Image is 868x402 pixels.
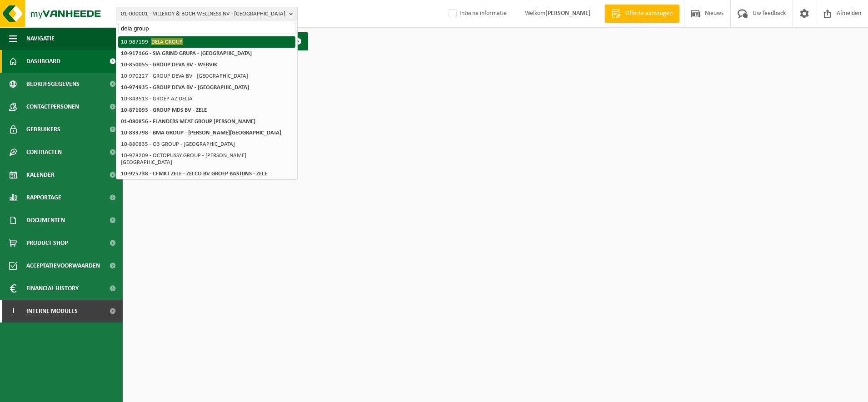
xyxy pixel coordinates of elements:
span: Dashboard [26,50,60,73]
span: Documenten [26,209,65,232]
span: Contactpersonen [26,95,79,118]
span: DELA GROUP [151,38,183,45]
span: Acceptatievoorwaarden [26,254,100,277]
strong: 10-974935 - GROUP DEVA BV - [GEOGRAPHIC_DATA] [121,84,249,90]
span: Bedrijfsgegevens [26,73,80,95]
strong: 10-833798 - BMA GROUP - [PERSON_NAME][GEOGRAPHIC_DATA] [121,130,281,136]
span: Rapportage [26,186,61,209]
span: Financial History [26,277,79,300]
li: 10-987199 - [118,36,295,48]
li: 10-880835 - O3 GROUP - [GEOGRAPHIC_DATA] [118,139,295,150]
strong: 10-917166 - SIA GRIND GRUPA - [GEOGRAPHIC_DATA] [121,50,252,56]
span: Contracten [26,141,62,164]
button: 01-000001 - VILLEROY & BOCH WELLNESS NV - [GEOGRAPHIC_DATA] [116,7,298,20]
label: Interne informatie [447,7,507,20]
span: Gebruikers [26,118,60,141]
li: 10-978209 - OCTOPUSSY GROUP - [PERSON_NAME][GEOGRAPHIC_DATA] [118,150,295,168]
strong: 01-080856 - FLANDERS MEAT GROUP [PERSON_NAME] [121,119,255,124]
span: I [9,300,17,323]
li: 10-970227 - GROUP DEVA BV - [GEOGRAPHIC_DATA] [118,70,295,82]
li: 10-843513 - GROEP AZ DELTA [118,93,295,104]
strong: 10-925738 - CFMKT ZELE - ZELCO BV GROEP BASTIJNS - ZELE [121,171,267,177]
span: Interne modules [26,300,78,323]
span: 01-000001 - VILLEROY & BOCH WELLNESS NV - [GEOGRAPHIC_DATA] [121,7,285,21]
strong: 10-871093 - GROUP MDS BV - ZELE [121,107,207,113]
strong: [PERSON_NAME] [545,10,591,17]
a: Offerte aanvragen [604,5,679,23]
strong: 10-850055 - GROUP DEVA BV - WERVIK [121,62,217,68]
input: Zoeken naar gekoppelde vestigingen [118,23,295,34]
span: Kalender [26,164,55,186]
span: Offerte aanvragen [623,9,675,18]
span: Product Shop [26,232,68,254]
span: Navigatie [26,27,55,50]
